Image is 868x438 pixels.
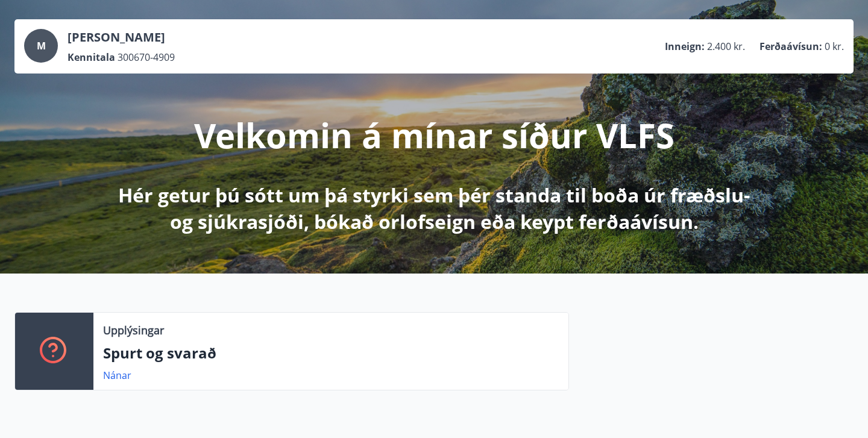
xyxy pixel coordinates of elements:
p: Ferðaávísun : [759,40,822,53]
p: Velkomin á mínar síður VLFS [194,112,675,158]
span: 0 kr. [825,40,844,53]
p: Upplýsingar [103,322,164,338]
span: 2.400 kr. [707,40,745,53]
p: Inneign : [665,40,705,53]
p: Spurt og svarað [103,343,559,363]
span: 300670-4909 [118,51,175,64]
span: M [37,39,46,52]
p: [PERSON_NAME] [68,29,175,46]
p: Kennitala [68,51,115,64]
a: Nánar [103,369,131,382]
p: Hér getur þú sótt um þá styrki sem þér standa til boða úr fræðslu- og sjúkrasjóði, bókað orlofsei... [116,182,752,235]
